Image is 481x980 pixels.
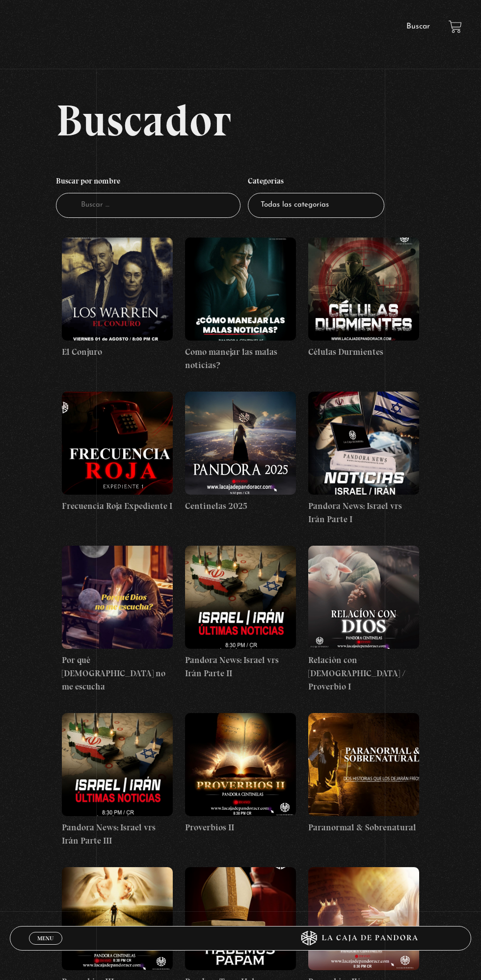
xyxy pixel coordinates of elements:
a: Pandora News: Israel vrs Irán Parte II [185,546,296,680]
h4: Pandora News: Israel vrs Irán Parte III [62,821,173,848]
a: Centinelas 2025 [185,392,296,513]
h4: Pandora News: Israel vrs Irán Parte I [308,500,419,526]
a: Como manejar las malas noticias? [185,238,296,372]
h4: Células Durmientes [308,345,419,359]
h4: Centinelas 2025 [185,500,296,513]
a: Frecuencia Roja Expediente I [62,392,173,513]
a: View your shopping cart [449,20,462,33]
a: El Conjuro [62,238,173,359]
h4: Como manejar las malas noticias? [185,345,296,372]
span: Cerrar [34,944,57,951]
a: Buscar [406,23,430,30]
a: Por qué [DEMOGRAPHIC_DATA] no me escucha [62,546,173,693]
h4: Relación con [DEMOGRAPHIC_DATA] / Proverbio I [308,654,419,693]
h4: Proverbios II [185,821,296,834]
h4: Paranormal & Sobrenatural [308,821,419,834]
h4: Buscar por nombre [56,172,240,193]
a: Proverbios II [185,713,296,834]
a: Pandora News: Israel vrs Irán Parte III [62,713,173,848]
span: Menu [37,935,53,941]
a: Células Durmientes [308,238,419,359]
h4: Frecuencia Roja Expediente I [62,500,173,513]
h4: Categorías [248,172,384,193]
a: Pandora News: Israel vrs Irán Parte I [308,392,419,526]
a: Paranormal & Sobrenatural [308,713,419,834]
h4: El Conjuro [62,345,173,359]
h2: Buscador [56,98,472,142]
a: Relación con [DEMOGRAPHIC_DATA] / Proverbio I [308,546,419,693]
h4: Por qué [DEMOGRAPHIC_DATA] no me escucha [62,654,173,693]
h4: Pandora News: Israel vrs Irán Parte II [185,654,296,680]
